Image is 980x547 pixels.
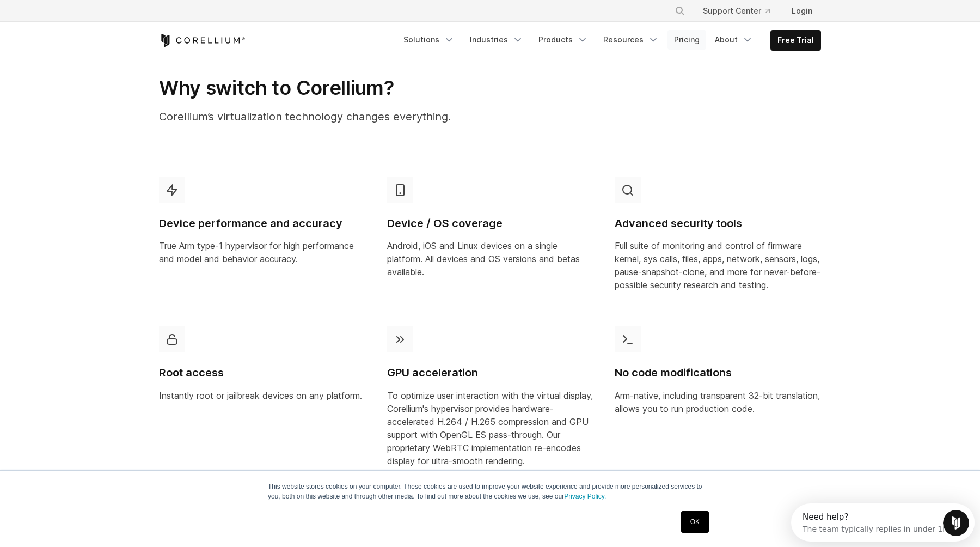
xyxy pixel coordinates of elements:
[11,18,156,29] div: The team typically replies in under 1h
[694,1,779,21] a: Support Center
[615,389,821,415] p: Arm-native, including transparent 32-bit translation, allows you to run production code.
[159,76,593,100] h2: Why switch to Corellium?
[661,1,821,21] div: Navigation Menu
[387,239,593,278] p: Android, iOS and Linux devices on a single platform. All devices and OS versions and betas availa...
[397,30,461,50] a: Solutions
[387,216,593,231] h4: Device / OS coverage
[681,511,709,533] a: OK
[4,4,188,34] div: Open Intercom Messenger
[397,30,821,51] div: Navigation Menu
[670,1,690,21] button: Search
[943,510,969,536] iframe: Intercom live chat
[159,239,365,265] p: True Arm type-1 hypervisor for high performance and model and behavior accuracy.
[11,9,156,18] div: Need help?
[791,503,975,542] iframe: Intercom live chat discovery launcher
[463,30,530,50] a: Industries
[159,389,365,402] p: Instantly root or jailbreak devices on any platform.
[159,108,593,125] p: Corellium’s virtualization technology changes everything.
[597,30,665,50] a: Resources
[708,30,759,50] a: About
[268,482,712,501] p: This website stores cookies on your computer. These cookies are used to improve your website expe...
[159,216,365,231] h4: Device performance and accuracy
[159,366,365,380] h4: Root access
[387,366,593,380] h4: GPU acceleration
[615,366,821,380] h4: No code modifications
[771,31,820,50] a: Free Trial
[159,34,246,47] a: Corellium Home
[615,239,821,291] p: Full suite of monitoring and control of firmware kernel, sys calls, files, apps, network, sensors...
[615,216,821,231] h4: Advanced security tools
[667,30,706,50] a: Pricing
[387,389,593,467] p: To optimize user interaction with the virtual display, Corellium's hypervisor provides hardware-a...
[532,30,595,50] a: Products
[783,1,821,21] a: Login
[564,493,606,500] a: Privacy Policy.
